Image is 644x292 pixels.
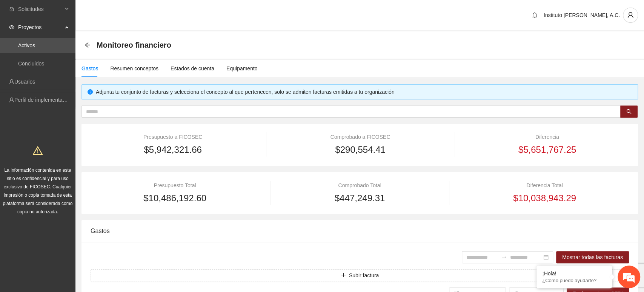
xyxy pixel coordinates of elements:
div: Minimizar ventana de chat en vivo [124,4,142,22]
div: Back [85,42,91,48]
span: Instituto [PERSON_NAME], A.C. [544,12,620,18]
span: $447,249.31 [335,191,385,205]
div: Gastos [91,220,629,242]
div: Presupuesto a FICOSEC [91,133,255,141]
div: Comprobado Total [282,181,438,189]
div: Chatee con nosotros ahora [39,39,127,48]
span: swap-right [501,254,507,260]
div: Resumen conceptos [110,64,158,73]
div: Equipamento [226,64,258,73]
span: La información contenida en este sitio es confidencial y para uso exclusivo de FICOSEC. Cualquier... [3,168,73,214]
button: bell [529,9,541,21]
span: Mostrar todas las facturas [562,253,623,261]
button: user [623,8,638,23]
span: $5,651,767.25 [518,143,576,157]
span: Estamos en línea. [44,101,104,177]
button: plusSubir factura [91,269,629,281]
a: Usuarios [14,79,35,85]
div: ¡Hola! [542,270,606,276]
span: info-circle [88,89,93,95]
a: Activos [18,42,35,48]
div: Estados de cuenta [171,64,214,73]
span: search [626,109,632,115]
span: user [623,12,638,19]
span: warning [33,146,43,155]
p: ¿Cómo puedo ayudarte? [542,278,606,283]
div: Presupuesto Total [91,181,259,189]
div: Gastos [81,64,98,73]
div: Diferencia [466,133,629,141]
span: $10,038,943.29 [513,191,576,205]
span: inbox [9,6,14,12]
span: Monitoreo financiero [97,39,171,51]
textarea: Escriba su mensaje y pulse “Intro” [4,207,144,233]
span: arrow-left [85,42,91,48]
span: Proyectos [18,20,63,35]
span: bell [529,12,540,18]
span: Subir factura [349,271,379,280]
div: Comprobado a FICOSEC [278,133,443,141]
div: Diferencia Total [460,181,629,189]
span: eye [9,25,14,30]
button: Mostrar todas las facturas [556,251,629,263]
div: Adjunta tu conjunto de facturas y selecciona el concepto al que pertenecen, solo se admiten factu... [96,88,632,96]
a: Perfil de implementadora [14,97,73,103]
span: $290,554.41 [335,143,385,157]
a: Concluidos [18,61,44,67]
span: $10,486,192.60 [143,191,206,205]
span: plus [341,272,346,278]
span: Solicitudes [18,2,63,17]
span: $5,942,321.66 [144,143,201,157]
button: search [620,106,638,118]
span: to [501,254,507,260]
